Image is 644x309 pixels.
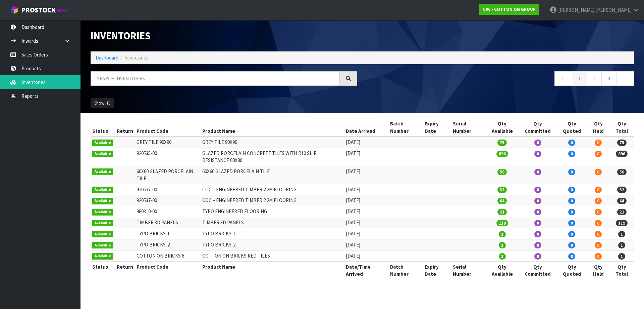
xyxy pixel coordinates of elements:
[423,118,451,137] th: Expiry Date
[201,195,344,206] td: COC – ENGINEERED TIMBER 2.2M FLOORING
[91,118,115,137] th: Status
[609,118,634,137] th: Qty Total
[201,148,344,166] td: GLAZED PORCELAIN CONCRETE TILES WITH R10 SLIP RESISTANCE 80X80
[617,169,627,175] span: 56
[344,206,388,217] td: [DATE]
[609,261,634,279] th: Qty Total
[534,151,541,157] span: 0
[617,209,627,215] span: 21
[499,253,506,260] span: 1
[497,198,507,204] span: 64
[201,184,344,195] td: COC – ENGINEERED TIMBER 2.2M FLOORING
[568,169,575,175] span: 0
[201,166,344,184] td: 60X60 GLAZED PORCELAIN TILE
[344,118,388,137] th: Date Arrived
[483,6,536,12] strong: C06 - COTTON ON GROUP
[496,151,508,157] span: 896
[534,169,541,175] span: 0
[587,118,610,137] th: Qty Held
[595,253,602,260] span: 0
[519,261,557,279] th: Qty Committed
[499,242,506,248] span: 1
[201,217,344,228] td: TIMBER 3D PANELS
[568,140,575,146] span: 0
[135,206,201,217] td: 980310-00
[587,261,610,279] th: Qty Held
[618,242,625,248] span: 1
[595,209,602,215] span: 0
[344,217,388,228] td: [DATE]
[451,118,486,137] th: Serial Number
[92,168,113,175] span: Available
[496,220,508,226] span: 119
[388,118,423,137] th: Batch Number
[135,217,201,228] td: TIMBER 3D PANELS
[91,98,114,109] button: Show: 10
[124,54,149,61] span: Inventories
[486,261,519,279] th: Qty Available
[558,7,594,13] span: [PERSON_NAME]
[92,151,113,157] span: Available
[92,231,113,238] span: Available
[10,6,18,14] img: cube-alt.png
[344,166,388,184] td: [DATE]
[568,253,575,260] span: 0
[617,187,627,193] span: 32
[595,198,602,204] span: 0
[595,187,602,193] span: 0
[92,242,113,249] span: Available
[568,198,575,204] span: 0
[497,169,507,175] span: 56
[587,71,602,86] a: 2
[554,71,572,86] a: ←
[344,148,388,166] td: [DATE]
[344,250,388,261] td: [DATE]
[388,261,423,279] th: Batch Number
[344,239,388,250] td: [DATE]
[423,261,451,279] th: Expiry Date
[201,137,344,148] td: GREY TILE 90X90
[534,187,541,193] span: 0
[91,261,115,279] th: Status
[618,231,625,237] span: 1
[557,261,587,279] th: Qty Quoted
[617,140,627,146] span: 75
[92,187,113,193] span: Available
[572,71,587,86] a: 1
[135,148,201,166] td: 920535-00
[595,231,602,237] span: 0
[497,209,507,215] span: 21
[534,253,541,260] span: 0
[92,140,113,146] span: Available
[135,184,201,195] td: 920537-00
[618,253,625,260] span: 1
[617,198,627,204] span: 64
[616,220,628,226] span: 119
[135,228,201,239] td: TYPO BRICKS-1
[568,187,575,193] span: 0
[568,220,575,226] span: 0
[568,209,575,215] span: 0
[201,118,344,137] th: Product Name
[135,239,201,250] td: TYPO BRICKS-2
[135,261,201,279] th: Product Code
[344,228,388,239] td: [DATE]
[534,198,541,204] span: 0
[568,231,575,237] span: 0
[595,7,632,13] span: [PERSON_NAME]
[534,231,541,237] span: 0
[595,151,602,157] span: 0
[135,137,201,148] td: GREY TILE 90X90
[568,242,575,248] span: 0
[201,261,344,279] th: Product Name
[595,242,602,248] span: 0
[595,140,602,146] span: 0
[91,71,340,86] input: Search inventories
[497,187,507,193] span: 32
[451,261,486,279] th: Serial Number
[344,137,388,148] td: [DATE]
[57,7,67,14] small: WMS
[201,206,344,217] td: TYPO ENGINEERED FLOORING
[534,209,541,215] span: 0
[616,71,634,86] a: →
